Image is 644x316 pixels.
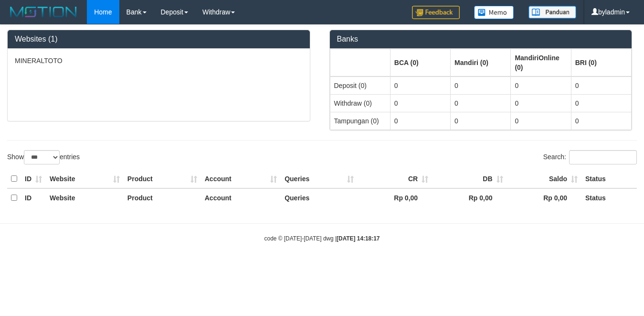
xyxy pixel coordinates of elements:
th: Group: activate to sort column ascending [451,49,511,76]
th: Group: activate to sort column ascending [330,49,390,76]
th: Group: activate to sort column ascending [571,49,631,76]
td: 0 [511,112,571,130]
th: Group: activate to sort column ascending [511,49,571,76]
td: Tampungan (0) [330,112,390,130]
td: Deposit (0) [330,76,390,95]
td: Withdraw (0) [330,94,390,112]
th: Status [581,188,637,207]
td: 0 [451,94,511,112]
th: Group: activate to sort column ascending [390,49,450,76]
td: 0 [511,94,571,112]
td: 0 [390,76,450,95]
th: Rp 0,00 [358,188,432,207]
th: CR [358,170,432,188]
small: code © [DATE]-[DATE] dwg | [264,235,380,242]
img: panduan.png [528,6,576,19]
h3: Websites (1) [15,35,303,44]
th: Product [124,188,201,207]
input: Search: [569,150,637,164]
td: 0 [571,76,631,95]
p: MINERALTOTO [15,56,303,65]
td: 0 [451,76,511,95]
td: 0 [390,112,450,130]
label: Search: [543,150,637,164]
th: ID [21,170,46,188]
td: 0 [571,112,631,130]
img: Feedback.jpg [412,6,460,19]
th: Website [46,170,124,188]
th: ID [21,188,46,207]
label: Show entries [7,150,80,164]
h3: Banks [337,35,625,44]
th: Rp 0,00 [432,188,507,207]
th: Account [201,170,281,188]
th: Queries [281,170,358,188]
th: Product [124,170,201,188]
td: 0 [511,76,571,95]
th: Queries [281,188,358,207]
th: Rp 0,00 [507,188,581,207]
th: Saldo [507,170,581,188]
img: MOTION_logo.png [7,5,80,19]
td: 0 [390,94,450,112]
strong: [DATE] 14:18:17 [337,235,380,242]
select: Showentries [24,150,60,164]
th: Account [201,188,281,207]
th: DB [432,170,507,188]
td: 0 [451,112,511,130]
th: Website [46,188,124,207]
td: 0 [571,94,631,112]
th: Status [581,170,637,188]
img: Button%20Memo.svg [474,6,514,19]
